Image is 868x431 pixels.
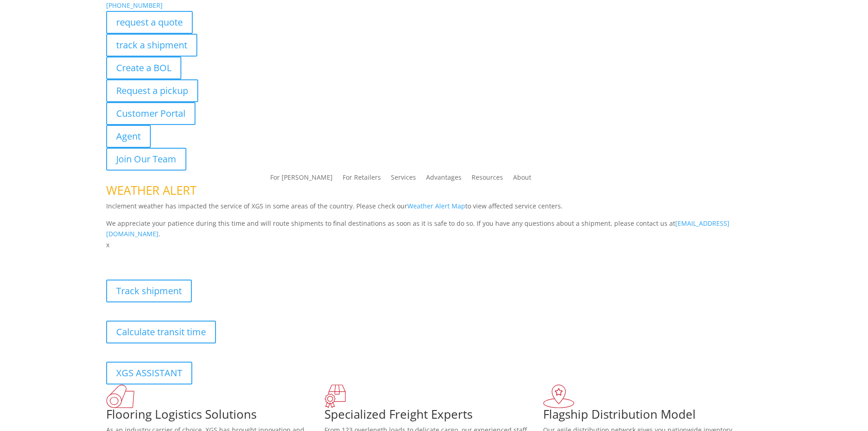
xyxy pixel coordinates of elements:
a: Agent [106,125,151,148]
a: XGS ASSISTANT [106,362,192,384]
a: Request a pickup [106,79,198,102]
a: Customer Portal [106,102,195,125]
h1: Flagship Distribution Model [543,408,762,425]
a: For [PERSON_NAME] [270,174,333,184]
a: Track shipment [106,280,192,302]
a: Weather Alert Map [407,202,465,210]
a: For Retailers [343,174,381,184]
p: We appreciate your patience during this time and will route shipments to final destinations as so... [106,218,762,240]
b: Visibility, transparency, and control for your entire supply chain. [106,252,309,260]
a: Join Our Team [106,148,186,171]
a: About [513,174,531,184]
img: xgs-icon-flagship-distribution-model-red [543,384,575,408]
a: request a quote [106,11,193,34]
a: Advantages [426,174,462,184]
a: [PHONE_NUMBER] [106,1,163,10]
h1: Flooring Logistics Solutions [106,408,325,425]
img: xgs-icon-total-supply-chain-intelligence-red [106,384,134,408]
a: track a shipment [106,34,197,57]
h1: Specialized Freight Experts [324,408,543,425]
a: Calculate transit time [106,321,216,343]
span: WEATHER ALERT [106,182,196,198]
p: Inclement weather has impacted the service of XGS in some areas of the country. Please check our ... [106,201,762,218]
a: Create a BOL [106,57,181,79]
a: Resources [472,174,503,184]
img: xgs-icon-focused-on-flooring-red [324,384,346,408]
p: x [106,239,762,250]
a: Services [391,174,416,184]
